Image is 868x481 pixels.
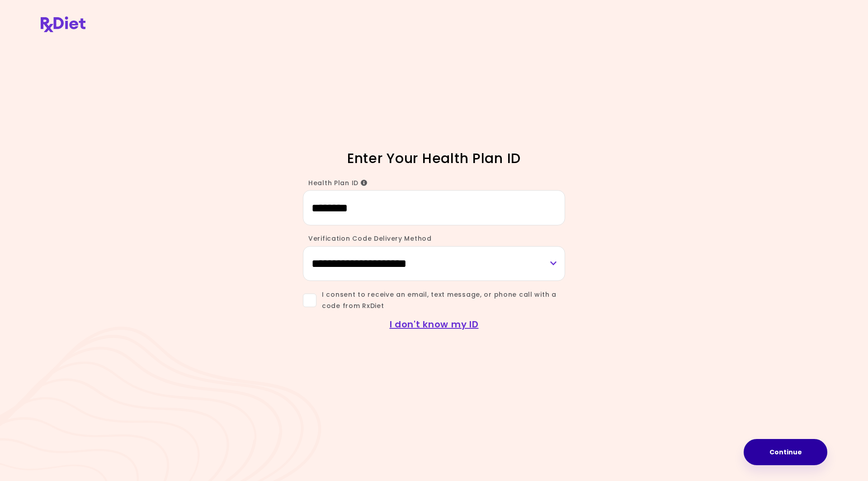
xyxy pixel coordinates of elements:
a: I don't know my ID [390,318,479,331]
img: RxDiet [41,16,85,32]
span: I consent to receive an email, text message, or phone call with a code from RxDiet [316,289,565,312]
i: Info [361,180,368,186]
span: Health Plan ID [308,178,368,187]
h1: Enter Your Health Plan ID [276,149,592,167]
button: Continue [744,439,827,465]
label: Verification Code Delivery Method [303,234,432,243]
